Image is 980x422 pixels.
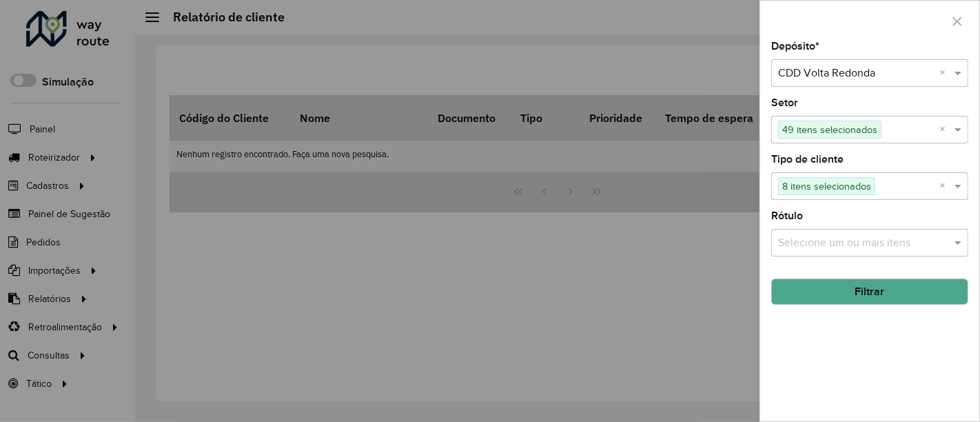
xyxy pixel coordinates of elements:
[771,38,819,54] label: Depósito
[939,121,951,138] span: Clear all
[771,94,798,111] label: Setor
[939,178,951,194] span: Clear all
[779,121,881,138] span: 49 itens selecionados
[771,279,968,305] button: Filtrar
[939,65,951,81] span: Clear all
[779,178,875,194] span: 8 itens selecionados
[771,151,844,168] label: Tipo de cliente
[771,208,803,224] label: Rótulo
